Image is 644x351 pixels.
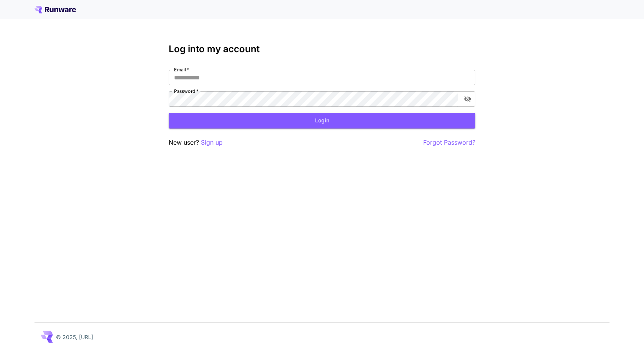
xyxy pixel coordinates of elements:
button: Login [169,113,475,129]
p: New user? [169,138,223,147]
label: Email [174,66,189,73]
p: © 2025, [URL] [56,333,93,341]
label: Password [174,88,199,94]
button: Forgot Password? [423,138,475,147]
button: Sign up [201,138,223,147]
button: toggle password visibility [461,92,475,106]
h3: Log into my account [169,44,475,54]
